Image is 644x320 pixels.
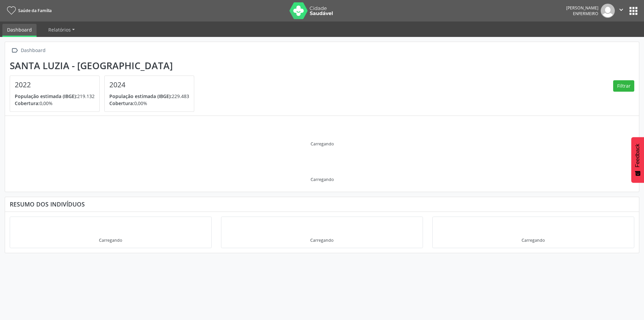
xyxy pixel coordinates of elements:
[10,200,634,208] div: Resumo dos indivíduos
[15,81,95,89] h4: 2022
[573,11,598,16] span: Enfermeiro
[19,46,47,55] div: Dashboard
[618,6,625,13] i: 
[109,100,189,107] p: 0,00%
[566,5,598,11] div: [PERSON_NAME]
[311,141,334,147] div: Carregando
[15,93,95,100] p: 219.132
[109,81,189,89] h4: 2024
[18,8,52,13] span: Saúde da Família
[44,24,79,36] a: Relatórios
[522,237,545,243] div: Carregando
[10,46,47,55] a:  Dashboard
[631,137,644,183] button: Feedback - Mostrar pesquisa
[635,144,641,167] span: Feedback
[601,4,615,18] img: img
[99,237,122,243] div: Carregando
[5,5,52,16] a: Saúde da Família
[48,27,71,33] span: Relatórios
[310,237,333,243] div: Carregando
[613,80,634,92] button: Filtrar
[109,93,189,100] p: 229.483
[311,177,334,182] div: Carregando
[628,5,639,17] button: apps
[15,100,40,106] span: Cobertura:
[10,46,19,55] i: 
[615,4,628,18] button: 
[15,100,95,107] p: 0,00%
[109,93,172,99] span: População estimada (IBGE):
[109,100,134,106] span: Cobertura:
[15,93,77,99] span: População estimada (IBGE):
[2,24,37,37] a: Dashboard
[10,60,199,71] div: Santa Luzia - [GEOGRAPHIC_DATA]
